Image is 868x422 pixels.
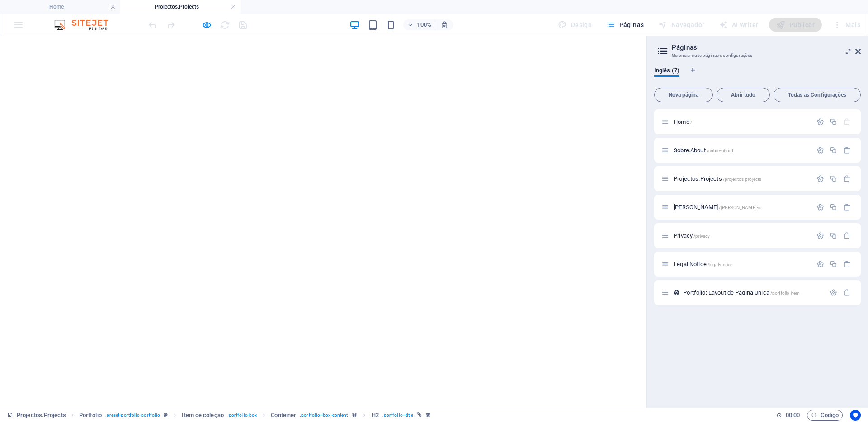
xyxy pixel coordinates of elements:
[707,148,734,153] span: /sobre-about
[351,412,357,418] i: Este elemento pode ser vinculado a um campo de coleção
[843,232,851,239] div: Remover
[717,88,770,102] button: Abrir tudo
[816,232,824,239] div: Configurações
[680,290,825,295] div: Portfolio: Layout de Página Única/portfolio-item
[403,19,435,30] button: 100%
[816,260,824,268] div: Configurações
[417,19,431,30] h6: 100%
[830,232,837,239] div: Duplicar
[708,262,733,267] span: /legal-notice
[770,291,800,295] span: /portfolio-item
[606,20,644,29] span: Páginas
[674,175,761,182] span: Clique para abrir a página
[816,146,824,154] div: Configurações
[654,67,861,84] div: Guia de Idiomas
[658,92,709,98] span: Nova página
[52,19,120,30] img: Editor Logo
[778,92,857,98] span: Todas as Configurações
[792,412,793,418] span: :
[603,18,647,32] button: Páginas
[417,413,422,417] i: Este elemento está vinculado
[554,18,595,32] div: Design (Ctrl+Alt+Y)
[850,410,861,421] button: Usercentrics
[830,289,837,296] div: Configurações
[671,204,812,210] div: [PERSON_NAME]/[PERSON_NAME]-s
[654,88,713,102] button: Nova página
[830,203,837,211] div: Duplicar
[672,52,843,60] h3: Gerenciar suas páginas e configurações
[843,146,851,154] div: Remover
[79,410,432,421] nav: breadcrumb
[671,261,812,267] div: Legal Notice/legal-notice
[673,289,680,296] div: Esse layout é usado como modelo para todos os itens (por exemplo, uma postagem de blog) desta col...
[425,412,431,418] i: Este elemento está vinculado a uma coleção
[843,203,851,211] div: Remover
[372,410,379,421] span: Clique para selecionar. Clique duas vezes para editar
[300,410,348,421] span: . portfolio--box-content
[830,118,837,126] div: Duplicar
[830,146,837,154] div: Duplicar
[721,92,766,98] span: Abrir tudo
[816,203,824,211] div: Configurações
[671,119,812,125] div: Home/
[382,410,414,421] span: . portfolio--title
[120,2,241,12] h4: Projectos.Projects
[774,88,861,102] button: Todas as Configurações
[79,410,102,421] span: Clique para selecionar. Clique duas vezes para editar
[723,177,762,182] span: /projectos-projects
[843,175,851,183] div: Remover
[182,410,223,421] span: Clique para selecionar. Clique duas vezes para editar
[683,289,800,296] span: Clique para abrir a página
[227,410,257,421] span: . portfolio-box
[671,147,812,153] div: Sobre.About/sobre-about
[671,176,812,182] div: Projectos.Projects/projectos-projects
[830,175,837,183] div: Duplicar
[843,118,851,126] div: A página inicial não pode ser excluída
[690,120,692,125] span: /
[674,232,710,239] span: Clique para abrir a página
[843,260,851,268] div: Remover
[271,410,296,421] span: Clique para selecionar. Clique duas vezes para editar
[843,289,851,296] div: Remover
[654,65,679,78] span: Inglês (7)
[693,234,710,239] span: /privacy
[105,410,160,421] span: . preset-portfolio-portfolio
[816,118,824,126] div: Configurações
[776,410,800,421] h6: Tempo de sessão
[786,410,800,421] span: 00 00
[674,118,692,125] span: Clique para abrir a página
[830,260,837,268] div: Duplicar
[671,233,812,239] div: Privacy/privacy
[674,261,732,267] span: Clique para abrir a página
[811,410,839,421] span: Código
[672,43,861,52] h2: Páginas
[807,410,843,421] button: Código
[719,205,760,210] span: /[PERSON_NAME]-s
[674,147,733,154] span: Clique para abrir a página
[7,410,66,421] a: Projectos.Projects
[440,21,448,29] i: Ao redimensionar, ajusta automaticamente o nível de zoom para caber no dispositivo escolhido.
[674,204,760,211] span: Clique para abrir a página
[164,413,168,417] i: Este elemento é uma predefinição personalizável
